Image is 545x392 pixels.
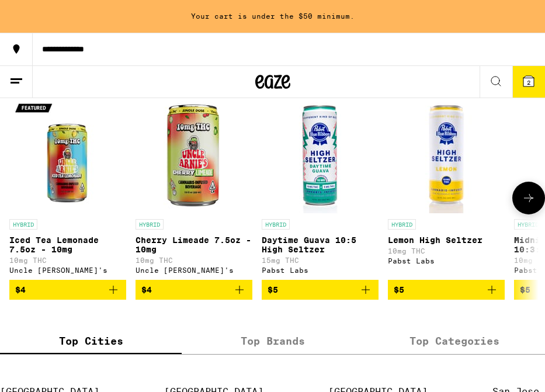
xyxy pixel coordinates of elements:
[262,235,379,254] p: Daytime Guava 10:5 High Seltzer
[388,96,505,280] a: Open page for Lemon High Seltzer from Pabst Labs
[7,8,84,18] span: Hi. Need any help?
[394,285,404,294] span: $5
[388,280,505,300] button: Add to bag
[182,329,363,354] label: Top Brands
[512,66,545,98] button: 2
[363,329,545,354] label: Top Categories
[136,280,252,300] button: Add to bag
[262,96,379,280] a: Open page for Daytime Guava 10:5 High Seltzer from Pabst Labs
[9,280,126,300] button: Add to bag
[9,96,126,213] img: Uncle Arnie's - Iced Tea Lemonade 7.5oz - 10mg
[136,235,252,254] p: Cherry Limeade 7.5oz - 10mg
[9,256,126,264] p: 10mg THC
[388,235,505,245] p: Lemon High Seltzer
[388,257,505,265] div: Pabst Labs
[262,256,379,264] p: 15mg THC
[388,96,505,213] img: Pabst Labs - Lemon High Seltzer
[268,285,278,294] span: $5
[388,247,505,255] p: 10mg THC
[9,266,126,274] div: Uncle [PERSON_NAME]'s
[136,266,252,274] div: Uncle [PERSON_NAME]'s
[9,235,126,254] p: Iced Tea Lemonade 7.5oz - 10mg
[9,96,126,280] a: Open page for Iced Tea Lemonade 7.5oz - 10mg from Uncle Arnie's
[262,96,379,213] img: Pabst Labs - Daytime Guava 10:5 High Seltzer
[520,285,530,294] span: $5
[141,285,152,294] span: $4
[388,219,416,230] p: HYBRID
[262,219,290,230] p: HYBRID
[136,96,252,213] img: Uncle Arnie's - Cherry Limeade 7.5oz - 10mg
[9,219,37,230] p: HYBRID
[527,79,530,86] span: 2
[262,266,379,274] div: Pabst Labs
[136,256,252,264] p: 10mg THC
[136,96,252,280] a: Open page for Cherry Limeade 7.5oz - 10mg from Uncle Arnie's
[262,280,379,300] button: Add to bag
[136,219,164,230] p: HYBRID
[514,219,542,230] p: HYBRID
[15,285,26,294] span: $4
